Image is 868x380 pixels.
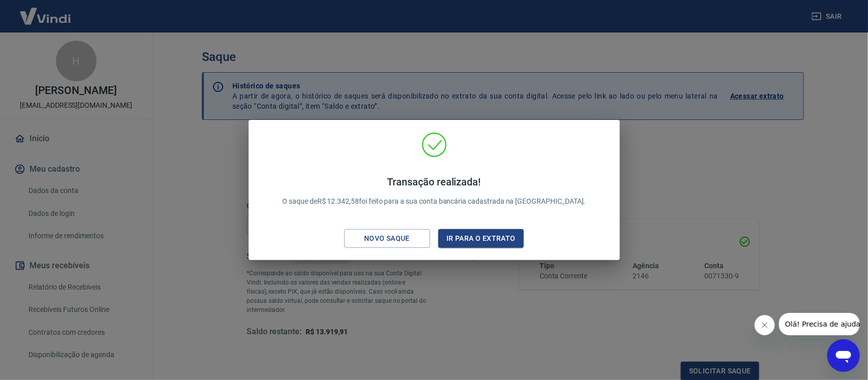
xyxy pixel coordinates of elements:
button: Ir para o extrato [438,229,524,248]
span: Olá! Precisa de ajuda? [6,7,85,15]
iframe: Fechar mensagem [755,315,775,335]
div: Novo saque [352,232,422,245]
p: O saque de R$ 12.342,58 foi feito para a sua conta bancária cadastrada na [GEOGRAPHIC_DATA]. [282,176,586,207]
iframe: Botão para abrir a janela de mensagens [827,339,860,372]
iframe: Mensagem da empresa [779,313,860,335]
button: Novo saque [344,229,430,248]
h4: Transação realizada! [282,176,586,188]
